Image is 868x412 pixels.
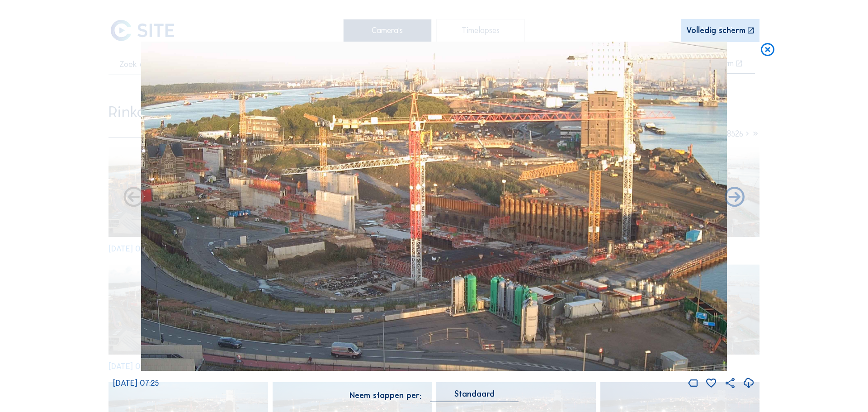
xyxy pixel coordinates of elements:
[454,390,495,398] div: Standaard
[722,185,746,210] i: Back
[430,390,519,402] div: Standaard
[113,378,159,388] span: [DATE] 07:25
[349,392,421,400] div: Neem stappen per:
[686,27,745,35] div: Volledig scherm
[141,42,727,371] img: Image
[122,185,146,210] i: Forward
